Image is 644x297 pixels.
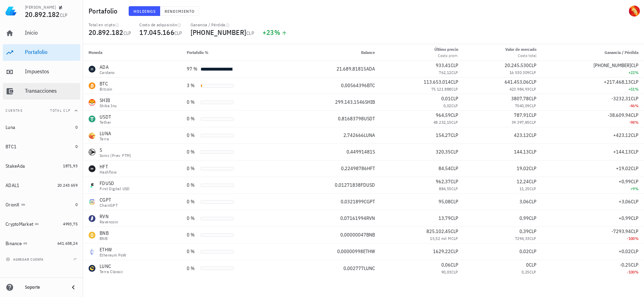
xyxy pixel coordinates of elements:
a: ADAL1 20.243.659 [3,177,80,194]
div: Ganancia / Pérdida [191,22,254,28]
span: LUNA [364,132,375,138]
span: % [274,28,280,37]
span: 884,55 [439,186,451,191]
span: CLP [451,248,458,254]
span: CLP [451,86,458,92]
span: % [635,236,638,241]
a: StakeAda 1871,93 [3,158,80,174]
span: CLP [631,178,638,185]
span: CLP [451,70,458,75]
span: CLP [451,149,458,155]
div: +23 [263,29,287,36]
span: CLP [451,269,458,275]
div: Ravencoin [100,220,118,224]
span: -3232,31 [611,95,631,102]
span: 0,00564396 [341,82,367,89]
span: 423,12 [514,132,529,138]
div: Portafolio [25,49,77,55]
span: CLP [631,262,638,268]
div: ETHW-icon [89,248,95,255]
div: ADA-icon [89,66,95,73]
div: 0 % [187,132,198,139]
span: CLP [529,178,536,185]
span: CLP [451,132,458,138]
span: % [635,86,638,92]
div: ADA [100,64,115,71]
div: SHIB [100,97,117,104]
span: +144,13 [613,149,631,155]
span: CLP [631,198,638,205]
span: 0 [526,262,529,268]
span: ETHW [363,248,375,254]
div: CGPT-icon [89,198,95,205]
div: 0 % [187,198,198,205]
div: ETHW [100,246,127,253]
span: HFT [367,165,375,171]
div: Bitcoin [100,87,112,91]
span: S [372,149,375,155]
th: Moneda [83,44,181,61]
th: Portafolio %: Sin ordenar. Pulse para ordenar de forma ascendente. [181,44,287,61]
span: [PHONE_NUMBER] [594,62,631,68]
span: 1871,93 [63,163,77,168]
a: BTC1 0 [3,138,80,155]
span: CLP [60,12,68,18]
span: CLP [451,112,458,118]
span: CLP [529,186,536,191]
div: 3 % [187,82,198,89]
span: CLP [451,236,458,241]
span: CLP [451,165,458,171]
div: BTC [100,80,112,87]
div: Terra Classic [100,270,123,274]
span: 0,00000047 [340,232,366,238]
div: [PERSON_NAME] [25,4,56,10]
span: SHIB [365,99,375,105]
button: Rendimiento [160,6,199,16]
span: CLP [631,248,638,254]
div: ChainGPT [100,203,118,207]
span: 0,0321899 [341,198,364,205]
span: CLP [246,30,254,36]
span: RVN [366,215,375,221]
span: -0,25 [620,262,631,268]
div: Inicio [25,29,77,36]
div: 0 % [187,115,198,122]
span: CLP [529,79,536,85]
span: 39.397,85 [512,120,530,125]
div: 0 % [187,231,198,239]
div: LUNA [100,130,111,137]
span: CLP [451,186,458,191]
span: CLP [174,30,182,36]
h1: Portafolio [89,6,120,17]
div: Valor de mercado [505,46,536,53]
div: S [100,147,131,154]
span: CLP [529,149,536,155]
span: CLP [123,30,131,36]
div: Soporte [25,285,64,290]
span: 0,06 [441,262,451,268]
div: 0 % [187,215,198,222]
span: 787,91 [514,112,529,118]
span: Balance [361,50,375,55]
div: Luna [6,124,15,130]
span: CLP [631,62,638,68]
span: 95,08 [439,198,451,205]
span: 154,27 [436,132,451,138]
div: Terra [100,137,111,141]
div: USDT-icon [89,115,95,122]
span: [PHONE_NUMBER] [191,28,247,37]
span: CLP [529,165,536,171]
span: CLP [631,112,638,118]
span: CLP [451,79,458,85]
span: 2,742666 [343,132,364,138]
div: Tether [100,120,111,124]
span: Moneda [89,50,102,55]
span: CLP [631,95,638,102]
div: Costo de adquisición [139,22,182,28]
th: Ganancia / Pérdida: Sin ordenar. Pulse para ordenar de forma ascendente. [542,44,644,61]
span: Total CLP [50,108,71,113]
div: BNB [100,230,109,236]
span: Portafolio % [187,50,209,55]
span: agregar cuenta [7,257,44,262]
span: 0,00000998 [337,248,363,254]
